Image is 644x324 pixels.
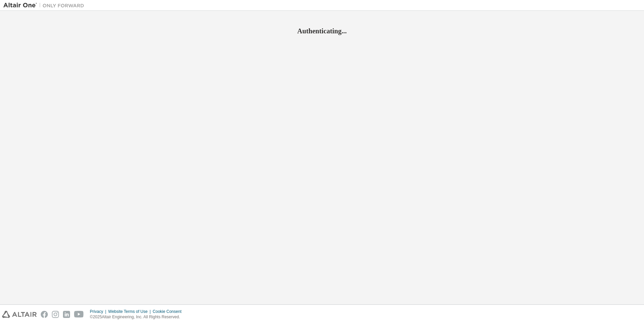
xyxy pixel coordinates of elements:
[52,311,59,318] img: instagram.svg
[74,311,84,318] img: youtube.svg
[2,311,37,318] img: altair_logo.svg
[3,27,641,35] h2: Authenticating...
[41,311,48,318] img: facebook.svg
[3,2,88,9] img: Altair One
[108,309,153,314] div: Website Terms of Use
[90,314,186,320] p: © 2025 Altair Engineering, Inc. All Rights Reserved.
[90,309,108,314] div: Privacy
[153,309,185,314] div: Cookie Consent
[63,311,70,318] img: linkedin.svg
